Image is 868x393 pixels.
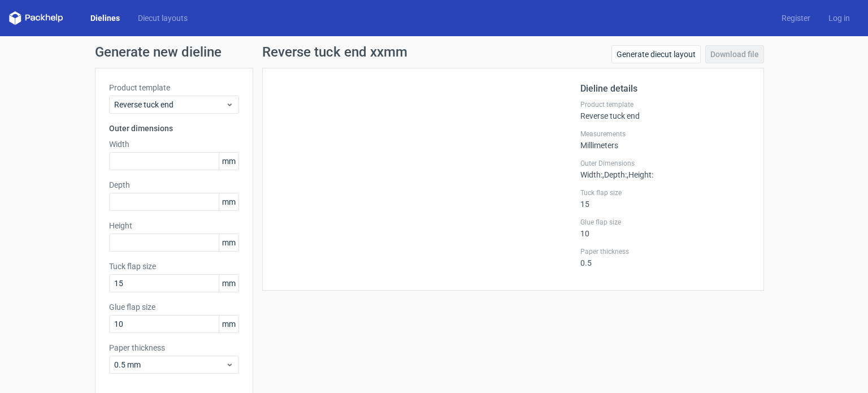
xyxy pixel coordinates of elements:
span: mm [219,275,238,292]
h1: Reverse tuck end xxmm [262,45,407,59]
span: mm [219,316,238,332]
span: , Height : [627,170,653,179]
label: Product template [109,82,239,93]
span: mm [219,193,238,210]
label: Outer Dimensions [580,159,750,168]
label: Width [109,139,239,150]
h3: Outer dimensions [109,123,239,134]
label: Tuck flap size [109,261,239,272]
label: Product template [580,100,750,109]
span: 0.5 mm [114,359,225,370]
a: Generate diecut layout [611,45,701,63]
a: Dielines [81,12,129,24]
a: Log in [819,12,859,24]
label: Tuck flap size [580,188,750,197]
span: Width : [580,170,602,179]
label: Glue flap size [580,218,750,227]
span: Reverse tuck end [114,99,225,110]
span: mm [219,234,238,251]
label: Glue flap size [109,301,239,313]
h2: Dieline details [580,82,750,96]
label: Depth [109,179,239,191]
span: , Depth : [602,170,627,179]
div: Millimeters [580,129,750,150]
a: Register [772,12,819,24]
label: Height [109,220,239,231]
div: 15 [580,188,750,209]
a: Diecut layouts [129,12,197,24]
h1: Generate new dieline [95,45,773,59]
div: 10 [580,218,750,238]
div: Reverse tuck end [580,100,750,120]
label: Paper thickness [580,247,750,256]
div: 0.5 [580,247,750,267]
label: Paper thickness [109,342,239,353]
label: Measurements [580,129,750,139]
span: mm [219,153,238,170]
